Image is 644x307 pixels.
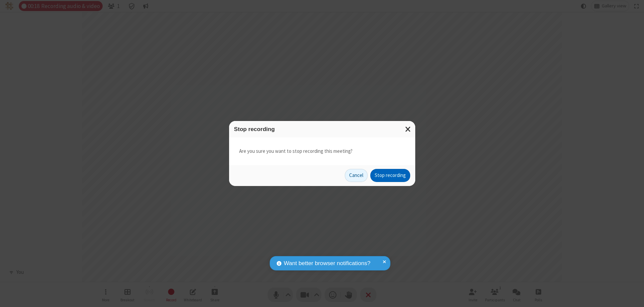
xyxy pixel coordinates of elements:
div: Are you sure you want to stop recording this meeting? [229,137,415,165]
button: Stop recording [370,169,410,182]
button: Close modal [401,121,415,137]
button: Cancel [345,169,368,182]
span: Want better browser notifications? [284,259,370,268]
h3: Stop recording [234,126,410,132]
